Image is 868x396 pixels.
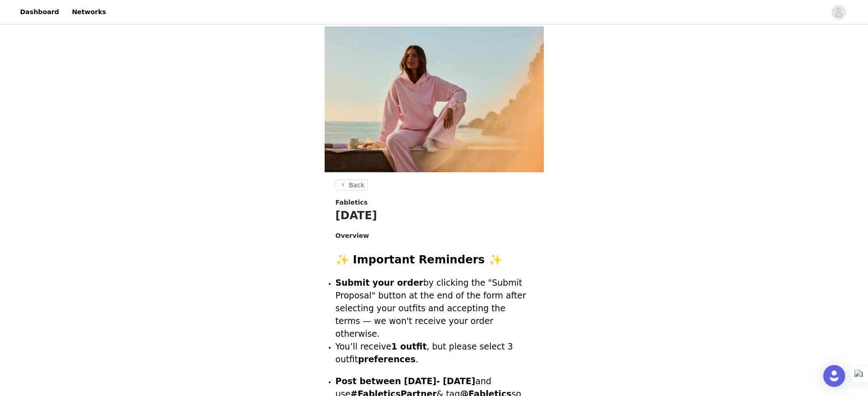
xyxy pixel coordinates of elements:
strong: Post between [DATE]- [DATE] [336,376,476,386]
h4: Overview [336,231,533,241]
strong: preferences [358,355,416,364]
strong: 1 outfit [391,342,426,351]
a: Networks [66,2,111,22]
span: by clicking the "Submit Proposal" button at the end of the form after selecting your outfits and ... [336,278,526,339]
span: Fabletics [336,198,368,207]
strong: Submit your order [336,278,424,288]
a: Dashboard [15,2,64,22]
button: Back [336,180,368,190]
strong: ✨ Important Reminders ✨ [336,253,502,266]
div: Open Intercom Messenger [823,365,845,387]
div: avatar [834,5,843,20]
h1: [DATE] [336,207,533,224]
span: You’ll receive , but please select 3 outfit . [336,342,513,364]
img: campaign image [325,26,544,172]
